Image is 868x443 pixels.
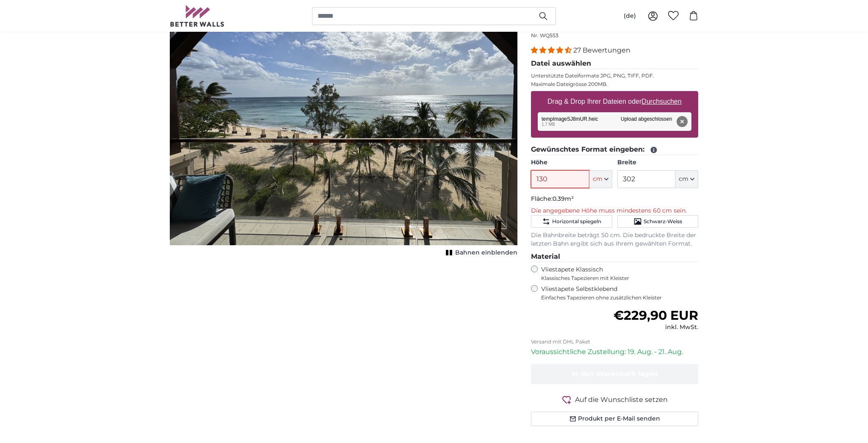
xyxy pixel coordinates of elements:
button: Auf die Wunschliste setzen [531,394,698,405]
span: €229,90 EUR [614,307,698,323]
div: inkl. MwSt. [614,323,698,332]
span: 27 Bewertungen [573,46,630,54]
span: Schwarz-Weiss [644,218,682,225]
p: Fläche: [531,195,698,203]
span: cm [593,175,603,183]
legend: Gewünschtes Format eingeben: [531,144,698,155]
span: Auf die Wunschliste setzen [575,395,668,405]
span: Horizontal spiegeln [552,218,601,225]
button: In den Warenkorb legen [531,364,698,384]
p: Die angegebene Höhe muss mindestens 60 cm sein. [531,207,698,215]
button: (de) [617,8,643,24]
legend: Datei auswählen [531,58,698,69]
p: Unterstützte Dateiformate JPG, PNG, TIFF, PDF. [531,72,698,79]
label: Drag & Drop Ihrer Dateien oder [544,93,685,110]
label: Breite [617,158,698,167]
label: Vliestapete Klassisch [541,266,691,282]
span: 0.39m² [553,195,574,202]
p: Maximale Dateigrösse 200MB. [531,81,698,88]
legend: Material [531,252,698,262]
p: Voraussichtliche Zustellung: 19. Aug. - 21. Aug. [531,347,698,357]
button: Schwarz-Weiss [617,215,698,228]
span: Einfaches Tapezieren ohne zusätzlichen Kleister [541,294,698,301]
label: Höhe [531,158,612,167]
u: Durchsuchen [642,98,682,105]
p: Die Bahnbreite beträgt 50 cm. Die bedruckte Breite der letzten Bahn ergibt sich aus Ihrem gewählt... [531,231,698,248]
button: Bahnen einblenden [443,247,517,259]
button: cm [589,170,612,188]
span: Klassisches Tapezieren mit Kleister [541,275,691,282]
button: cm [675,170,698,188]
label: Vliestapete Selbstklebend [541,285,698,301]
img: Betterwalls [170,5,225,27]
span: In den Warenkorb legen [572,370,658,378]
div: 1 of 1 [170,15,517,259]
p: Versand mit DHL Paket [531,338,698,345]
button: Produkt per E-Mail senden [531,412,698,426]
span: 4.41 stars [531,46,573,54]
span: cm [679,175,688,183]
button: Horizontal spiegeln [531,215,612,228]
span: Bahnen einblenden [455,249,517,257]
span: Nr. WQ553 [531,32,558,39]
img: personalised-photo [170,15,517,245]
